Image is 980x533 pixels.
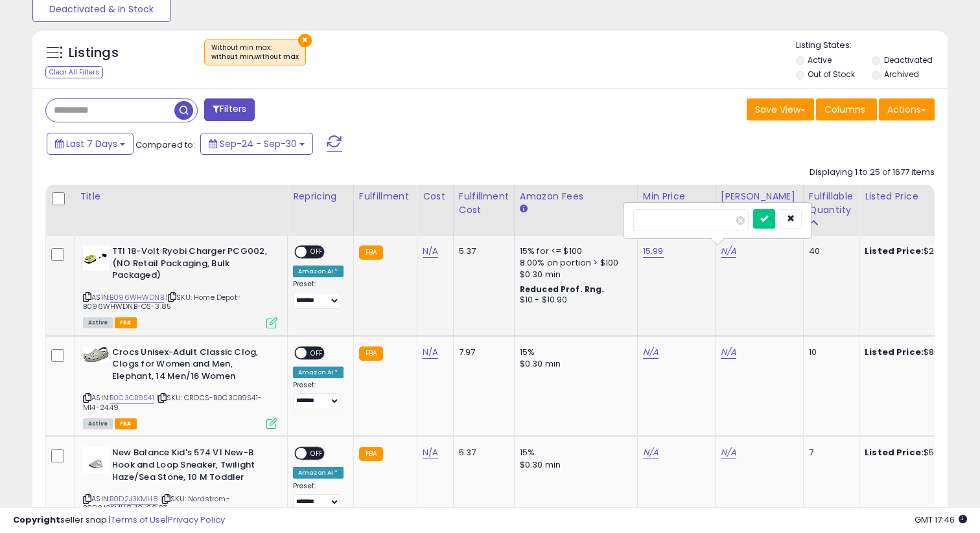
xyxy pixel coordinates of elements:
small: FBA [359,245,383,260]
b: New Balance Kid's 574 V1 New-B Hook and Loop Sneaker, Twilight Haze/Sea Stone, 10 M Toddler [112,447,270,486]
span: FBA [115,418,137,429]
span: OFF [307,448,327,459]
div: $0.30 min [520,459,627,471]
a: B0D2J3KMH8 [110,493,158,505]
div: Fulfillment Cost [459,190,509,217]
b: Listed Price: [865,446,924,459]
div: Clear All Filters [45,66,103,78]
div: Cost [423,190,448,203]
span: FBA [115,317,137,328]
a: B096WHWDNB [110,292,164,303]
a: N/A [643,346,659,359]
a: N/A [423,245,438,258]
div: Title [80,190,282,203]
button: Columns [816,98,877,120]
div: 8.00% on portion > $100 [520,257,627,269]
div: $0.30 min [520,269,627,280]
span: Sep-24 - Sep-30 [220,137,297,150]
span: OFF [307,347,327,358]
div: Repricing [293,190,348,203]
div: Amazon Fees [520,190,632,203]
button: × [298,34,312,47]
div: 15% for <= $100 [520,245,627,257]
div: Min Price [643,190,710,203]
div: 15% [520,346,627,358]
button: Filters [204,98,255,121]
b: Listed Price: [865,245,924,257]
span: OFF [307,247,327,258]
button: Sep-24 - Sep-30 [200,133,313,155]
div: Preset: [293,482,344,511]
div: 5.37 [459,447,504,459]
span: All listings currently available for purchase on Amazon [83,317,113,328]
div: seller snap | | [13,514,225,527]
small: Amazon Fees. [520,203,528,215]
div: ASIN: [83,447,277,528]
div: Fulfillable Quantity [809,190,854,217]
div: 5.37 [459,245,504,257]
div: Amazon AI * [293,367,344,378]
div: $20.00 [865,245,972,257]
div: 7 [809,447,849,459]
b: Reduced Prof. Rng. [520,284,605,295]
div: $80.00 [865,346,972,358]
a: N/A [423,346,438,359]
div: 15% [520,447,627,459]
span: Compared to: [135,139,195,151]
b: Crocs Unisex-Adult Classic Clog, Clogs for Women and Men, Elephant, 14 Men/16 Women [112,346,270,386]
span: Columns [824,103,865,116]
h5: Listings [69,44,119,62]
div: Fulfillment [359,190,412,203]
span: | SKU: Home Depot-B096WHWDNB-OS-3.85 [83,292,241,312]
p: Listing States: [796,40,948,52]
img: 311CyYqvyhL._SL40_.jpg [83,447,109,473]
a: N/A [721,245,736,258]
div: $0.30 min [520,358,627,370]
div: Amazon AI * [293,266,344,277]
div: Listed Price [865,190,977,203]
div: ASIN: [83,346,277,428]
div: 10 [809,346,849,358]
div: [PERSON_NAME] [721,190,798,203]
label: Archived [884,69,919,80]
span: Without min max : [211,43,299,62]
div: Preset: [293,381,344,410]
span: All listings currently available for purchase on Amazon [83,418,113,429]
button: Last 7 Days [47,133,134,155]
button: Actions [879,98,935,120]
small: FBA [359,447,383,461]
a: N/A [423,446,438,459]
div: without min,without max [211,52,299,62]
small: FBA [359,346,383,361]
button: Save View [747,98,814,120]
a: Terms of Use [111,514,166,526]
b: TTI 18-Volt Ryobi Charger PCG002, (NO Retail Packaging, Bulk Packaged) [112,245,270,285]
div: $10 - $10.90 [520,295,627,306]
span: 2025-10-8 17:46 GMT [915,514,967,526]
a: 15.99 [643,245,664,258]
label: Deactivated [884,54,933,65]
img: 41aVFJUbEbL._SL40_.jpg [83,346,109,363]
a: N/A [721,346,736,359]
b: Listed Price: [865,346,924,358]
strong: Copyright [13,514,60,526]
a: N/A [721,446,736,459]
div: 40 [809,245,849,257]
a: B0C3CB9S41 [110,392,154,403]
span: | SKU: CROCS-B0C3CB9S41-M14-24.49 [83,392,262,412]
img: 31QPFprUTrS._SL40_.jpg [83,245,109,271]
span: Last 7 Days [66,137,117,150]
div: Displaying 1 to 25 of 1677 items [810,166,935,179]
a: Privacy Policy [168,514,225,526]
label: Active [808,54,832,65]
a: N/A [643,446,659,459]
div: $59.95 [865,447,972,459]
div: ASIN: [83,245,277,327]
div: Preset: [293,280,344,309]
div: Amazon AI * [293,467,344,479]
div: 7.97 [459,346,504,358]
label: Out of Stock [808,69,855,80]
